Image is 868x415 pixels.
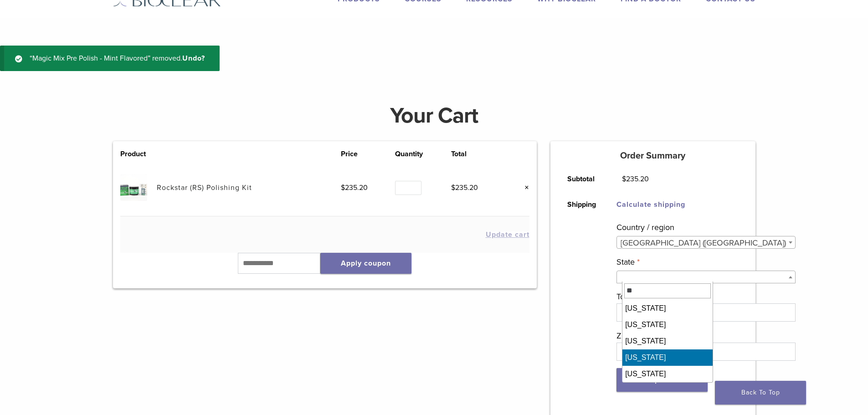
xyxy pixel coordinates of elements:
label: ZIP Code [616,329,796,343]
th: Total [451,149,505,159]
li: [US_STATE] [622,317,713,333]
img: Rockstar (RS) Polishing Kit [120,174,147,201]
button: Update cart [486,231,529,238]
th: Subtotal [557,166,612,192]
a: Undo? [182,54,205,63]
a: Remove this item [518,182,529,194]
h5: Order Summary [550,150,755,161]
th: Shipping [557,192,606,410]
button: Update [616,368,708,392]
li: [US_STATE] [622,300,713,317]
bdi: 235.20 [451,183,478,192]
li: [US_STATE] [622,349,713,366]
th: Quantity [395,149,451,159]
button: Apply coupon [320,253,411,274]
span: $ [451,183,455,192]
a: Rockstar (RS) Polishing Kit [157,183,252,192]
label: Country / region [616,220,796,234]
span: $ [622,174,626,184]
bdi: 235.20 [341,183,368,192]
label: State [616,255,796,269]
li: [US_STATE] [622,333,713,349]
li: [US_STATE] [622,366,713,382]
span: $ [341,183,345,192]
th: Product [120,149,157,159]
span: United States (US) [617,236,795,249]
bdi: 235.20 [622,174,649,184]
th: Price [341,149,395,159]
a: Back To Top [715,381,806,405]
a: Calculate shipping [616,200,685,209]
span: United States (US) [616,236,796,249]
label: Town / City [616,290,796,303]
h1: Your Cart [106,105,762,127]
